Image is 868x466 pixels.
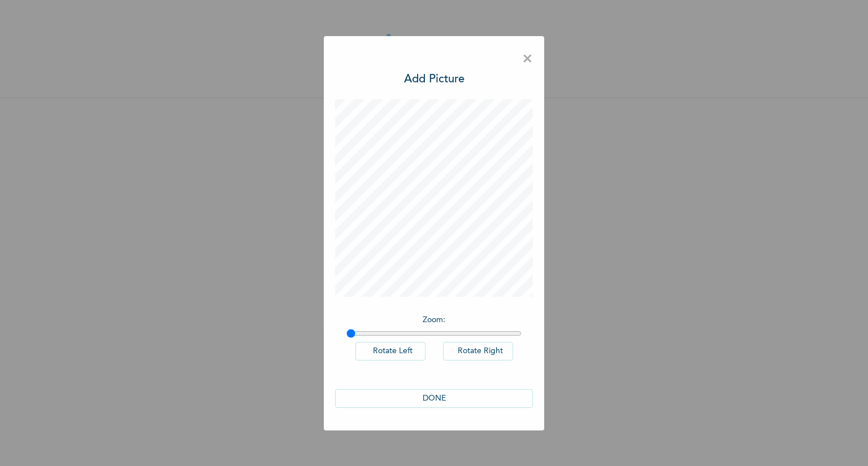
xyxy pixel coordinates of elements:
p: Zoom : [346,314,522,326]
button: Rotate Left [355,342,426,361]
button: Rotate Right [443,342,513,361]
button: DONE [335,389,533,408]
span: × [522,47,533,71]
span: Please add a recent Passport Photograph [332,207,536,253]
h3: Add Picture [404,71,465,88]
